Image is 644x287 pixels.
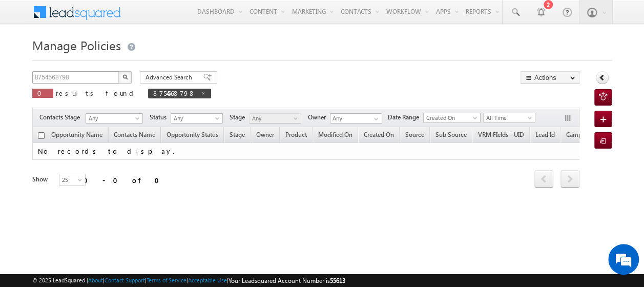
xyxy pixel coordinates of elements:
a: Sub Source [430,129,472,142]
a: Terms of Service [147,277,186,283]
span: Source [405,131,424,138]
a: next [560,171,579,188]
span: Created On [364,131,394,138]
a: Any [171,113,223,124]
span: Sub Source [435,131,467,138]
span: Your Leadsquared Account Number is [228,277,345,284]
a: Created On [359,129,399,142]
span: Advanced Search [146,73,195,82]
input: Check all records [38,132,45,139]
span: Any [250,114,298,123]
a: Source [400,129,429,142]
button: Actions [521,71,579,84]
a: About [88,277,103,283]
a: Any [249,113,301,124]
span: prev [534,170,553,188]
a: Modified On [313,129,358,142]
a: VRM FIelds - UID [473,129,529,142]
span: Owner [308,113,330,122]
span: VRM FIelds - UID [478,131,524,138]
a: prev [534,171,553,188]
span: Any [86,114,139,123]
a: All Time [483,113,535,123]
span: Created On [424,113,477,122]
span: 8754568798 [153,89,196,97]
span: Contacts Name [109,129,160,142]
span: Date Range [388,113,423,122]
span: Stage [230,113,249,122]
span: 25 [59,175,87,184]
span: Any [171,114,220,123]
span: Stage [230,131,245,138]
input: Type to Search [330,113,382,124]
span: Campaign Name [566,131,612,138]
a: Lead Id [530,129,560,142]
span: Lead Id [535,131,555,138]
span: © 2025 LeadSquared | | | | | [32,276,345,285]
span: 0 [37,89,48,97]
span: results found [56,89,137,97]
div: Show [32,175,51,184]
a: Campaign Name [561,129,617,142]
a: Show All Items [368,114,381,124]
a: 25 [59,174,86,186]
a: Any [86,113,143,124]
span: All Time [484,113,532,122]
span: Owner [256,131,274,138]
a: Opportunity Name [46,129,108,142]
span: 55613 [330,277,345,284]
a: Contact Support [105,277,145,283]
a: Stage [224,129,250,142]
span: Manage Policies [32,37,121,53]
span: Status [150,113,171,122]
a: Created On [423,113,481,123]
span: Contacts Stage [39,113,84,122]
span: Product [285,131,307,138]
a: Acceptable Use [188,277,227,283]
img: Search [122,74,128,79]
a: Product [280,129,312,142]
span: Opportunity Name [51,131,102,138]
div: 0 - 0 of 0 [84,174,165,186]
a: Opportunity Status [161,129,223,142]
span: Modified On [318,131,352,138]
span: next [560,170,579,188]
